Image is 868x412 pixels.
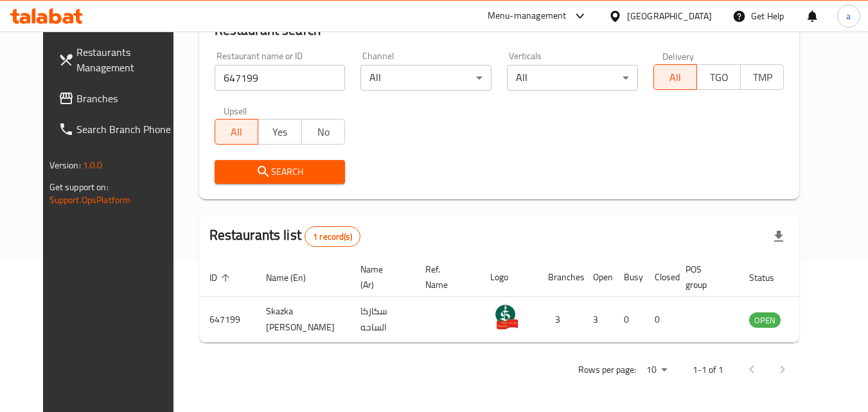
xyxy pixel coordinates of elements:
th: Branches [538,258,583,297]
button: No [301,119,346,145]
div: [GEOGRAPHIC_DATA] [627,9,712,23]
button: All [653,64,698,90]
label: Upsell [224,106,247,115]
span: a [846,9,851,23]
td: 3 [583,297,614,343]
div: Rows per page: [641,361,672,380]
span: 1.0.0 [83,157,103,174]
h2: Restaurants list [209,226,360,247]
a: Support.OpsPlatform [49,192,131,208]
a: Search Branch Phone [48,114,188,145]
button: Search [215,160,346,184]
span: All [220,123,254,141]
h2: Restaurant search [215,21,784,40]
div: Menu-management [488,8,567,24]
img: Skazka Al Saha [490,301,522,333]
span: Search [225,164,335,180]
span: Status [749,270,791,285]
div: OPEN [749,312,781,328]
button: All [215,119,259,145]
button: TGO [696,64,741,90]
td: 3 [538,297,583,343]
span: Get support on: [49,179,109,195]
th: Closed [644,258,675,297]
span: OPEN [749,313,781,328]
span: No [307,123,341,141]
span: Name (Ar) [360,262,400,292]
div: All [360,65,492,91]
a: Restaurants Management [48,37,188,83]
p: 1-1 of 1 [693,362,723,378]
span: Version: [49,157,81,174]
button: TMP [740,64,784,90]
span: All [659,68,693,87]
div: All [507,65,638,91]
span: Name (En) [266,270,323,285]
th: Logo [480,258,538,297]
button: Yes [258,119,302,145]
span: Restaurants Management [76,44,178,75]
span: 1 record(s) [305,231,360,243]
td: سكازكا الساحه [350,297,415,343]
span: POS group [686,262,723,292]
span: Yes [263,123,297,141]
th: Open [583,258,614,297]
p: Rows per page: [578,362,636,378]
span: Ref. Name [425,262,465,292]
a: Branches [48,83,188,114]
td: Skazka [PERSON_NAME] [256,297,350,343]
table: enhanced table [199,258,851,343]
span: Search Branch Phone [76,121,178,137]
div: Total records count [305,226,360,247]
td: 0 [644,297,675,343]
label: Delivery [662,51,695,60]
div: Export file [763,221,794,252]
span: Branches [76,91,178,106]
th: Busy [614,258,644,297]
td: 0 [614,297,644,343]
span: ID [209,270,234,285]
input: Search for restaurant name or ID.. [215,65,346,91]
span: TGO [702,68,736,87]
td: 647199 [199,297,256,343]
span: TMP [746,68,779,87]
